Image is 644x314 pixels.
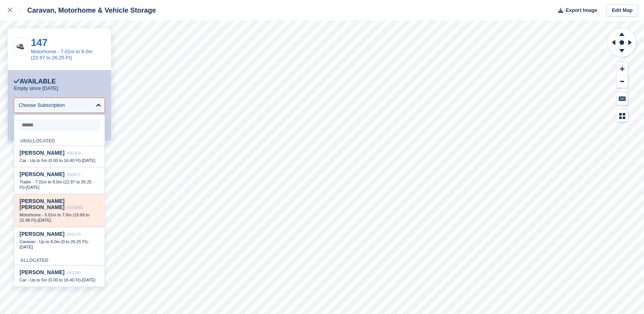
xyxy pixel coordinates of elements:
[20,179,99,190] div: -
[38,218,51,222] span: [DATE]
[14,134,105,146] div: Unallocated
[67,270,81,275] span: #82590
[20,6,156,15] div: Caravan, Motorhome & Vehicle Storage
[20,213,89,222] span: Motorhome - 6.01m to 7.0m (19.69 to 22.96 Ft)
[565,7,597,14] span: Export Image
[26,185,39,190] span: [DATE]
[20,150,64,156] span: [PERSON_NAME]
[14,43,27,50] img: Motorhome%20Pic.jpg
[616,110,628,122] button: Map Legend
[20,278,81,282] span: Car - Up to 5m (0.00 to 16.40 Ft)
[20,198,64,210] span: [PERSON_NAME] [PERSON_NAME]
[20,269,64,275] span: [PERSON_NAME]
[14,85,58,92] p: Empty since [DATE]
[20,239,87,244] span: Caravan - Up to 8.0m (0 to 26.25 Ft)
[616,63,628,75] button: Zoom In
[20,277,99,283] div: -
[31,49,92,61] a: Motorhome - 7.01m to 8.0m (22.97 to 26.25 Ft)
[20,245,33,249] span: [DATE]
[82,158,95,163] span: [DATE]
[616,92,628,105] button: Keyboard Shortcuts
[20,239,99,250] div: -
[67,172,81,177] span: #56871
[67,232,81,237] span: #93175
[20,158,99,163] div: -
[20,180,92,190] span: Trailer - 7.01m to 8.0m (22.97 to 26.25 Ft)
[616,75,628,88] button: Zoom Out
[67,205,83,210] span: #106880
[19,101,65,109] div: Choose Subscription
[20,212,99,223] div: -
[31,37,48,48] a: 147
[20,171,64,177] span: [PERSON_NAME]
[14,78,56,85] div: Available
[20,158,81,163] span: Car - Up to 5m (0.00 to 16.40 Ft)
[554,4,597,17] button: Export Image
[606,4,638,17] a: Edit Map
[67,151,81,155] span: #85458
[14,253,105,265] div: Allocated
[20,231,64,237] span: [PERSON_NAME]
[82,278,95,282] span: [DATE]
